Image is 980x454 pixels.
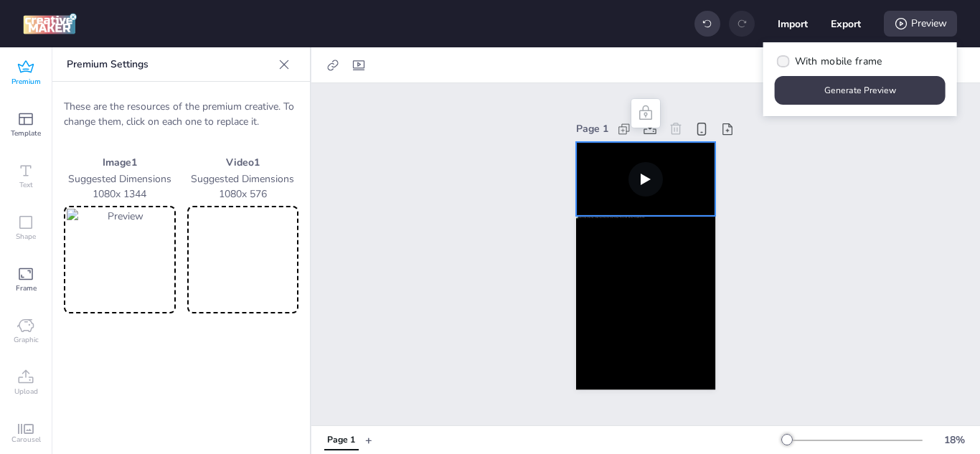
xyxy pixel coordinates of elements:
[64,171,176,186] p: Suggested Dimensions
[778,9,808,39] button: Import
[11,76,41,88] span: Premium
[317,427,365,453] div: Tabs
[64,155,176,170] p: Image 1
[187,186,299,202] p: 1080 x 576
[327,434,355,447] div: Page 1
[576,121,608,136] div: Page 1
[884,11,957,37] div: Preview
[11,128,41,139] span: Template
[187,171,299,186] p: Suggested Dimensions
[14,386,38,397] span: Upload
[831,9,861,39] button: Export
[23,13,77,34] img: logo Creative Maker
[64,186,176,202] p: 1080 x 1344
[365,427,372,453] button: +
[937,432,971,448] div: 18 %
[775,76,946,105] button: Generate Preview
[16,231,36,242] span: Shape
[14,334,39,346] span: Graphic
[67,47,273,82] p: Premium Settings
[64,99,298,129] p: These are the resources of the premium creative. To change them, click on each one to replace it.
[67,209,173,311] img: Preview
[11,434,41,445] span: Carousel
[795,54,882,69] span: With mobile frame
[16,283,37,294] span: Frame
[187,155,299,170] p: Video 1
[19,179,33,191] span: Text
